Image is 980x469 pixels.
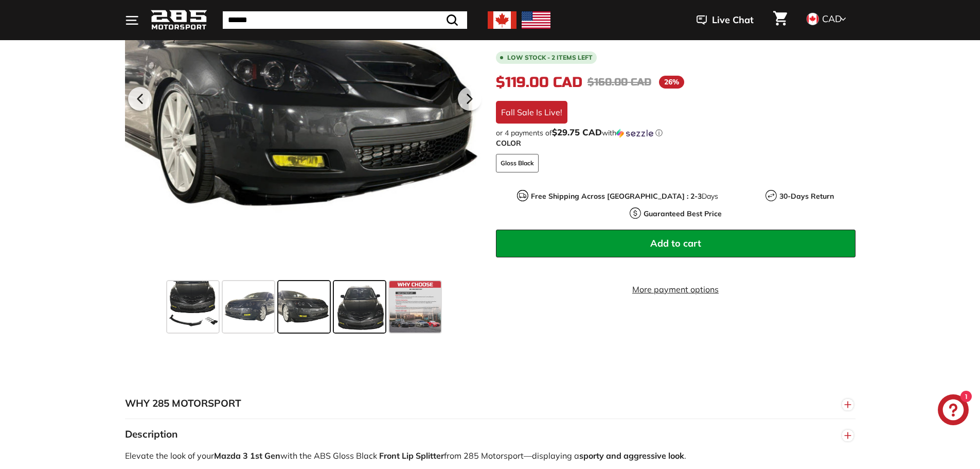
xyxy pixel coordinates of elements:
p: Days [531,191,718,202]
span: 26% [659,76,684,89]
input: Search [223,11,467,29]
strong: 30-Days Return [779,192,834,201]
div: or 4 payments of$29.75 CADwithSezzle Click to learn more about Sezzle [496,128,856,138]
span: $160.00 CAD [587,76,651,89]
span: Low stock - 2 items left [507,55,593,61]
span: $29.75 CAD [552,127,602,137]
span: $119.00 CAD [496,74,582,91]
img: Sezzle [616,129,653,138]
strong: Mazda 3 1st Gen [214,450,280,461]
strong: Free Shipping Across [GEOGRAPHIC_DATA] : 2-3 [531,192,702,201]
button: Add to cart [496,230,856,257]
span: Live Chat [712,13,754,27]
strong: Front Lip Splitter [379,450,444,461]
div: Fall Sale Is Live! [496,101,567,124]
img: Logo_285_Motorsport_areodynamics_components [151,8,207,32]
strong: sporty and aggressive look [579,450,684,461]
button: Description [125,419,856,450]
span: CAD [822,13,842,25]
span: Add to cart [650,237,701,249]
inbox-online-store-chat: Shopify online store chat [935,394,972,428]
button: WHY 285 MOTORSPORT [125,388,856,419]
button: Live Chat [683,7,767,33]
div: or 4 payments of with [496,128,856,138]
strong: Guaranteed Best Price [644,209,722,218]
a: More payment options [496,283,856,296]
label: COLOR [496,138,856,149]
h1: Front Lip Splitter - [DATE]-[DATE] Mazda 3 1st Gen Sedan / Hatchback [496,10,856,42]
a: Cart [767,3,793,38]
